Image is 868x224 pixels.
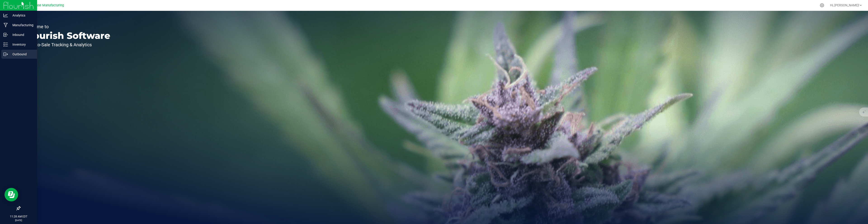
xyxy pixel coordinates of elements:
[8,51,35,57] p: Outbound
[830,3,859,7] span: Hi, [PERSON_NAME]!
[8,22,35,28] p: Manufacturing
[2,219,35,222] p: [DATE]
[2,215,35,219] p: 11:28 AM EDT
[24,31,110,40] p: Flourish Software
[8,32,35,37] p: Inbound
[8,13,35,18] p: Analytics
[819,3,825,7] div: Manage settings
[3,42,8,47] inline-svg: Inventory
[3,13,8,18] inline-svg: Analytics
[5,188,18,201] iframe: Resource center
[3,33,8,37] inline-svg: Inbound
[24,42,110,47] p: Seed-to-Sale Tracking & Analytics
[3,23,8,27] inline-svg: Manufacturing
[28,3,64,7] span: Starbase Manufacturing
[24,24,110,29] p: Welcome to
[8,42,35,47] p: Inventory
[3,52,8,56] inline-svg: Outbound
